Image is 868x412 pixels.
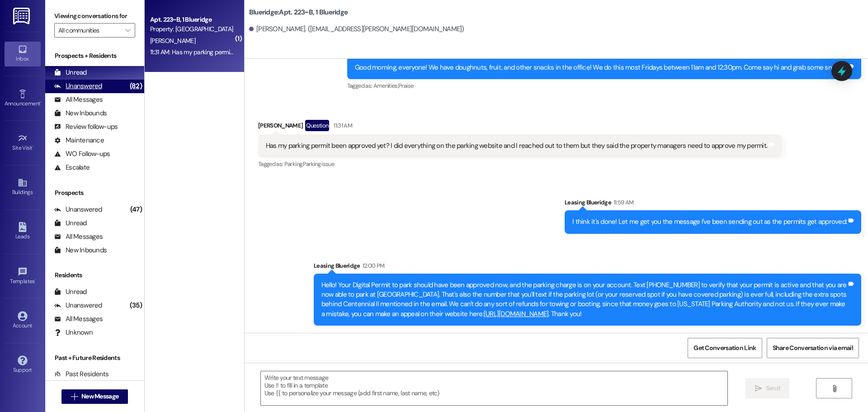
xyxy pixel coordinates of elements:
i:  [71,393,78,400]
a: Account [5,308,41,333]
div: Residents [45,270,144,280]
div: All Messages [54,314,103,324]
span: Amenities , [373,82,399,90]
div: 11:59 AM [611,198,634,207]
div: I think it's done! Let me get you the message I've been sending out as the permits get approved: [572,217,847,227]
span: • [33,143,34,150]
div: (47) [128,203,144,217]
div: New Inbounds [54,109,107,118]
div: New Inbounds [54,246,107,255]
div: Prospects [45,188,144,198]
span: Parking issue [303,160,335,168]
div: Escalate [54,163,90,172]
div: Tagged as: [347,79,861,92]
div: Unanswered [54,301,102,310]
button: Send [745,378,789,398]
div: WO Follow-ups [54,149,110,159]
div: [PERSON_NAME]. ([EMAIL_ADDRESS][PERSON_NAME][DOMAIN_NAME]) [249,24,464,34]
a: Support [5,353,41,377]
div: Prospects + Residents [45,51,144,61]
i:  [755,385,762,392]
span: • [35,277,36,283]
div: Review follow-ups [54,122,118,132]
div: Unknown [54,328,93,337]
i:  [831,385,838,392]
span: Get Conversation Link [693,343,756,353]
button: Share Conversation via email [767,338,859,358]
button: New Message [61,389,128,404]
div: Leasing Blueridge [565,198,861,210]
button: Get Conversation Link [688,338,762,358]
div: 11:31 AM: Has my parking permit been approved yet? I did everything on the parking website and I ... [150,48,634,56]
div: Property: [GEOGRAPHIC_DATA] [150,24,234,34]
div: Tagged as: [258,157,782,170]
div: Unread [54,287,87,297]
span: New Message [81,392,118,401]
div: Has my parking permit been approved yet? I did everything on the parking website and I reached ou... [266,141,767,151]
span: Share Conversation via email [773,343,853,353]
div: [PERSON_NAME] [258,120,782,134]
div: Unanswered [54,81,102,91]
span: [PERSON_NAME] [150,37,195,45]
div: Past Residents [54,369,109,379]
span: Parking , [284,160,303,168]
a: Leads [5,219,41,244]
div: 11:31 AM [331,121,352,130]
a: Site Visit • [5,131,41,155]
div: Apt. 223~B, 1 Blueridge [150,15,234,24]
div: (35) [127,298,144,313]
a: Templates • [5,264,41,289]
div: Past + Future Residents [45,353,144,363]
label: Viewing conversations for [54,9,135,23]
i:  [125,27,130,34]
div: 12:00 PM [360,261,385,270]
div: Leasing Blueridge [314,261,861,274]
img: ResiDesk Logo [13,8,32,24]
span: • [40,99,42,105]
span: Send [766,384,780,393]
input: All communities [58,23,121,38]
div: All Messages [54,232,103,242]
a: Buildings [5,175,41,199]
div: Hello! Your Digital Permit to park should have been approved now, and the parking charge is on yo... [321,280,847,319]
div: All Messages [54,95,103,104]
a: [URL][DOMAIN_NAME] [484,309,549,318]
div: Maintenance [54,136,104,145]
div: Question [305,120,329,131]
div: (82) [127,79,144,93]
div: Unanswered [54,205,102,214]
div: Unread [54,218,87,228]
div: Unread [54,68,87,77]
span: Praise [398,82,413,90]
a: Inbox [5,42,41,66]
div: Good morning, everyone! We have doughnuts, fruit, and other snacks in the office! We do this most... [355,63,847,72]
b: Blueridge: Apt. 223~B, 1 Blueridge [249,8,348,17]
